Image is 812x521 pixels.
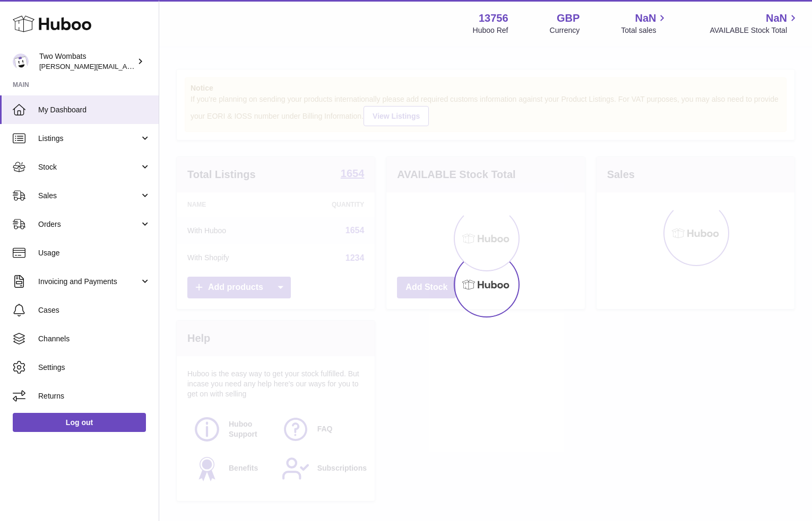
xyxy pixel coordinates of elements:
div: Huboo Ref [473,25,508,36]
div: Currency [550,25,580,36]
a: NaN AVAILABLE Stock Total [710,11,799,36]
span: NaN [635,11,656,25]
span: Sales [38,191,140,201]
span: Channels [38,334,151,344]
img: adam.randall@twowombats.com [13,54,29,69]
span: Cases [38,305,151,315]
span: AVAILABLE Stock Total [710,25,799,36]
a: NaN Total sales [621,11,668,36]
div: Two Wombats [39,51,135,72]
strong: GBP [557,11,580,25]
span: [PERSON_NAME][EMAIL_ADDRESS][PERSON_NAME][DOMAIN_NAME] [39,62,270,70]
span: Listings [38,134,140,144]
span: Returns [38,391,151,401]
span: NaN [766,11,787,25]
strong: 13756 [479,11,508,25]
span: Usage [38,248,151,258]
span: Settings [38,363,151,373]
span: Orders [38,219,140,229]
a: Log out [13,413,146,432]
span: My Dashboard [38,105,151,115]
span: Total sales [621,25,668,36]
span: Stock [38,162,140,172]
span: Invoicing and Payments [38,277,140,287]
